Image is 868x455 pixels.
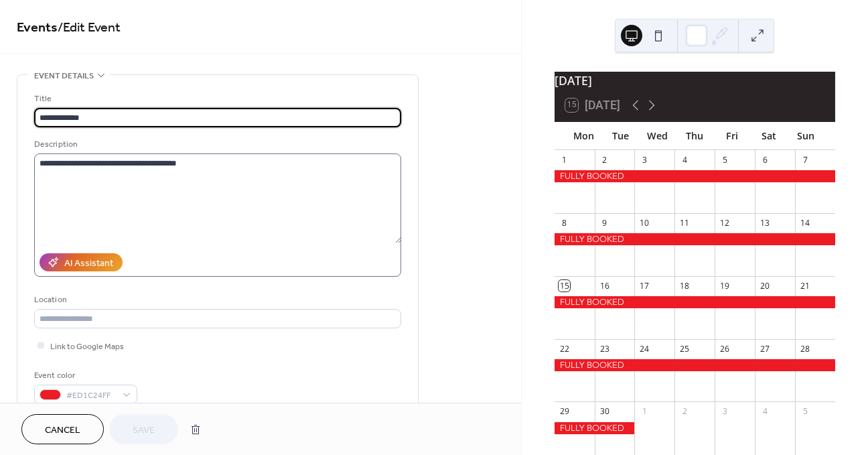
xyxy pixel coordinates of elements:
[639,217,650,229] div: 10
[800,280,811,291] div: 21
[599,406,610,417] div: 30
[34,293,399,307] div: Location
[559,154,570,166] div: 1
[639,406,650,417] div: 1
[555,359,835,371] div: FULLY BOOKED
[599,217,610,229] div: 9
[565,122,602,149] div: Mon
[555,170,835,182] div: FULLY BOOKED
[45,424,80,438] span: Cancel
[34,92,399,106] div: Title
[759,154,771,166] div: 6
[713,122,750,149] div: Fri
[599,154,610,166] div: 2
[750,122,787,149] div: Sat
[800,343,811,354] div: 28
[555,233,835,245] div: FULLY BOOKED
[555,422,635,434] div: FULLY BOOKED
[599,280,610,291] div: 16
[66,389,116,403] span: #ED1C24FF
[679,406,691,417] div: 2
[555,72,835,89] div: [DATE]
[719,280,731,291] div: 19
[17,15,58,41] a: Events
[679,343,691,354] div: 25
[639,343,650,354] div: 24
[800,406,811,417] div: 5
[21,414,104,444] button: Cancel
[679,154,691,166] div: 4
[559,343,570,354] div: 22
[800,154,811,166] div: 7
[719,217,731,229] div: 12
[679,217,691,229] div: 11
[559,280,570,291] div: 15
[34,137,399,151] div: Description
[639,280,650,291] div: 17
[788,122,824,149] div: Sun
[555,296,835,308] div: FULLY BOOKED
[800,217,811,229] div: 14
[759,406,771,417] div: 4
[559,406,570,417] div: 29
[559,217,570,229] div: 8
[759,217,771,229] div: 13
[719,343,731,354] div: 26
[639,122,676,149] div: Wed
[639,154,650,166] div: 3
[599,343,610,354] div: 23
[50,340,124,354] span: Link to Google Maps
[34,369,135,383] div: Event color
[58,15,121,41] span: / Edit Event
[759,343,771,354] div: 27
[719,154,731,166] div: 5
[40,253,123,271] button: AI Assistant
[679,280,691,291] div: 18
[676,122,713,149] div: Thu
[759,280,771,291] div: 20
[719,406,731,417] div: 3
[64,257,113,271] div: AI Assistant
[34,69,94,83] span: Event details
[602,122,639,149] div: Tue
